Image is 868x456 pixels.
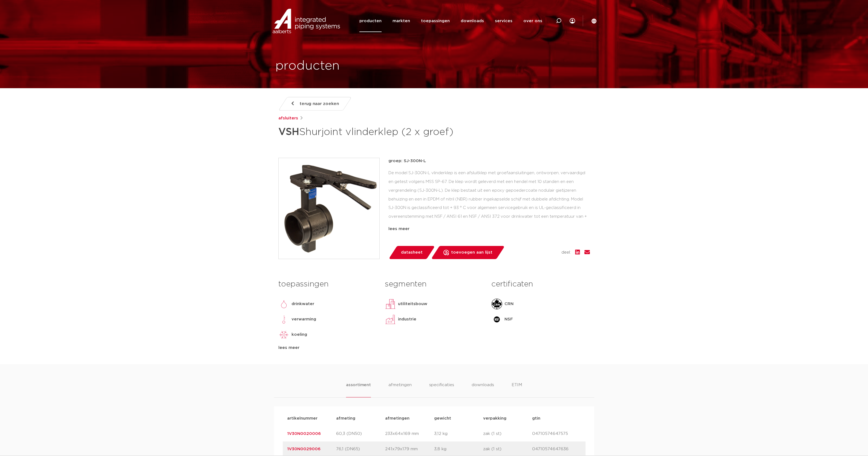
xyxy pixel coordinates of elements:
p: NSF [504,316,513,323]
p: verwarming [292,316,316,323]
a: services [495,10,512,32]
p: utiliteitsbouw [398,301,427,307]
li: afmetingen [388,382,412,397]
p: artikelnummer [287,415,336,422]
p: industrie [398,316,416,323]
h3: toepassingen [278,279,377,290]
p: afmetingen [385,415,434,422]
p: CRN [504,301,514,307]
p: 3,8 kg [434,446,483,452]
li: downloads [472,382,494,397]
p: afmeting [336,415,385,422]
div: lees meer [388,226,590,232]
h1: Shurjoint vlinderklep (2 x groef) [278,124,484,140]
p: koeling [292,331,307,338]
a: markten [393,10,410,32]
a: over ons [523,10,542,32]
img: verwarming [278,314,289,325]
a: producten [359,10,382,32]
strong: VSH [278,127,299,137]
p: 3,12 kg [434,431,483,437]
p: gewicht [434,415,483,422]
p: 04710574647636 [532,446,581,452]
li: assortiment [346,382,371,397]
span: toevoegen aan lijst [451,248,492,257]
span: datasheet [401,248,423,257]
p: drinkwater [292,301,314,307]
img: koeling [278,329,289,340]
p: verpakking [483,415,532,422]
p: 233x64x169 mm [385,431,434,437]
p: zak (1 st) [483,431,532,437]
span: terug naar zoeken [300,99,339,108]
p: groep: SJ-300N-L [388,158,590,164]
div: De model SJ-300N-L vlinderklep is een afsluitklep met groefaansluitingen, ontworpen, vervaardigd ... [388,169,590,223]
img: utiliteitsbouw [385,299,396,309]
img: drinkwater [278,299,289,309]
img: NSF [491,314,502,325]
a: 1V30N0020006 [287,432,321,436]
h3: segmenten [385,279,483,290]
a: toepassingen [421,10,450,32]
p: 04710574647575 [532,431,581,437]
li: specificaties [429,382,454,397]
a: 1V30N0029006 [287,447,321,451]
a: afsluiters [278,115,298,122]
p: zak (1 st) [483,446,532,452]
a: datasheet [388,246,435,259]
p: 76,1 (DN65) [336,446,385,452]
img: CRN [491,299,502,309]
img: industrie [385,314,396,325]
img: Product Image for VSH Shurjoint vlinderklep (2 x groef) [279,158,379,259]
a: downloads [461,10,484,32]
h3: certificaten [491,279,590,290]
p: 241x79x179 mm [385,446,434,452]
div: my IPS [570,10,575,32]
p: 60,3 (DN50) [336,431,385,437]
span: deel: [561,249,571,256]
p: gtin [532,415,581,422]
div: lees meer [278,345,377,351]
li: ETIM [512,382,522,397]
a: terug naar zoeken [278,97,351,111]
nav: Menu [359,10,542,32]
h1: producten [275,57,340,75]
